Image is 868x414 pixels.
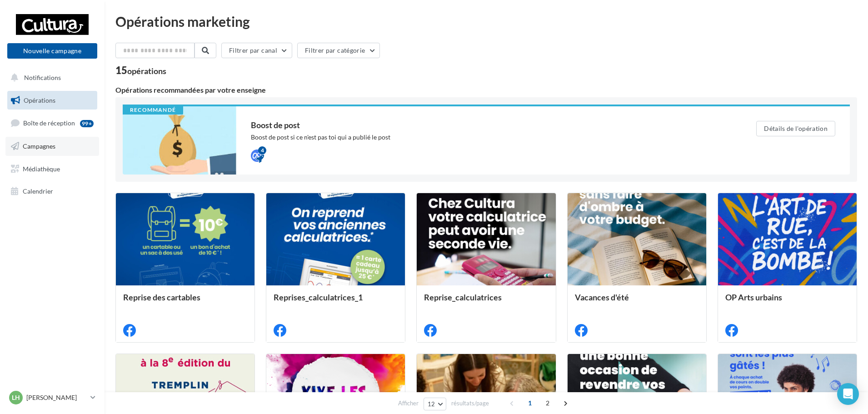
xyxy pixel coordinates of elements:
[24,96,55,104] span: Opérations
[127,67,166,75] div: opérations
[398,399,419,408] span: Afficher
[540,396,555,410] span: 2
[23,187,53,195] span: Calendrier
[725,293,849,311] div: OP Arts urbains
[7,43,97,59] button: Nouvelle campagne
[756,121,835,136] button: Détails de l'opération
[23,165,60,172] span: Médiathèque
[115,86,857,94] div: Opérations recommandées par votre enseigne
[80,120,94,127] div: 99+
[428,400,435,408] span: 12
[258,146,266,155] div: 4
[5,160,99,179] a: Médiathèque
[26,393,87,402] p: [PERSON_NAME]
[575,293,699,311] div: Vacances d'été
[424,293,548,311] div: Reprise_calculatrices
[12,393,20,402] span: LH
[451,399,489,408] span: résultats/page
[221,43,292,58] button: Filtrer par canal
[274,293,398,311] div: Reprises_calculatrices_1
[5,68,95,87] button: Notifications
[123,293,247,311] div: Reprise des cartables
[5,137,99,156] a: Campagnes
[837,383,859,405] div: Open Intercom Messenger
[251,133,720,142] div: Boost de post si ce n'est pas toi qui a publié le post
[115,65,166,75] div: 15
[24,74,61,81] span: Notifications
[7,389,97,406] a: LH [PERSON_NAME]
[5,91,99,110] a: Opérations
[5,113,99,133] a: Boîte de réception99+
[424,398,447,410] button: 12
[23,119,75,127] span: Boîte de réception
[297,43,380,58] button: Filtrer par catégorie
[123,106,183,115] div: Recommandé
[5,182,99,201] a: Calendrier
[115,15,857,28] div: Opérations marketing
[23,142,55,150] span: Campagnes
[251,121,720,129] div: Boost de post
[523,396,537,410] span: 1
